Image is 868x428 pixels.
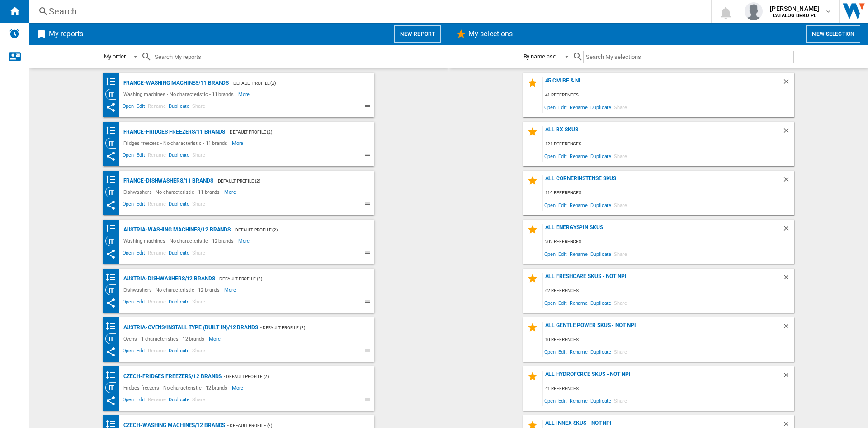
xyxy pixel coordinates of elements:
span: Open [121,298,136,308]
div: 119 references [543,188,794,199]
div: My order [104,53,126,60]
span: Rename [568,101,589,113]
span: [PERSON_NAME] [770,4,819,13]
ng-md-icon: This report has been shared with you [105,346,116,357]
span: Duplicate [167,151,191,162]
span: Duplicate [167,200,191,211]
span: Share [613,346,628,358]
span: Share [191,298,207,308]
div: Fridges freezers - No characteristic - 11 brands [121,138,232,149]
span: More [232,382,245,393]
div: - Default profile (2) [258,322,356,333]
span: Open [121,102,136,113]
span: Open [121,249,136,260]
ng-md-icon: This report has been shared with you [105,249,116,260]
span: Share [613,297,628,309]
span: Duplicate [167,102,191,113]
div: Category View [105,89,121,100]
span: Open [121,151,136,162]
div: Delete [782,371,794,383]
div: Austria-Ovens/INSTALL TYPE (BUILT IN)/12 brands [121,322,258,333]
span: More [238,236,251,246]
span: Edit [557,297,568,309]
span: Open [543,150,557,162]
div: - Default profile (2) [222,371,356,382]
span: Edit [135,346,146,357]
div: Delete [782,175,794,188]
span: Duplicate [589,297,613,309]
span: Edit [557,199,568,211]
div: 45 cm be & NL [543,77,782,90]
div: Washing machines - No characteristic - 11 brands [121,89,238,100]
div: all hydroforce skus - not npi [543,371,782,383]
span: More [238,89,251,100]
span: Edit [135,298,146,308]
div: France-Dishwashers/11 brands [121,175,213,187]
span: Duplicate [167,298,191,308]
span: Duplicate [167,346,191,357]
b: CATALOG BEKO PL [773,13,816,19]
span: Open [543,248,557,260]
span: Rename [146,200,167,211]
div: - Default profile (2) [213,175,356,187]
span: Rename [146,102,167,113]
span: Open [121,200,136,211]
ng-md-icon: This report has been shared with you [105,102,116,113]
div: Brands banding [105,370,121,381]
img: alerts-logo.svg [9,28,20,39]
span: Share [613,394,628,407]
div: - Default profile (2) [225,126,356,138]
div: 202 references [543,236,794,248]
div: 41 references [543,383,794,394]
ng-md-icon: This report has been shared with you [105,151,116,162]
div: 10 references [543,334,794,346]
span: Duplicate [167,395,191,406]
span: More [224,284,237,295]
span: Duplicate [589,394,613,407]
span: Share [613,199,628,211]
span: Duplicate [589,199,613,211]
div: Delete [782,224,794,236]
div: Brands banding [105,223,121,234]
div: 41 references [543,90,794,101]
span: Share [191,151,207,162]
span: Edit [135,151,146,162]
div: all gentle power skus - not npi [543,322,782,334]
span: Open [543,297,557,309]
div: Search [49,5,687,18]
span: Rename [146,346,167,357]
img: profile.jpg [745,2,763,20]
span: Share [191,249,207,260]
div: Delete [782,322,794,334]
span: Edit [135,102,146,113]
span: Share [191,102,207,113]
span: Edit [557,394,568,407]
div: Category View [105,333,121,344]
h2: My reports [47,25,85,43]
span: Rename [568,346,589,358]
span: Share [613,150,628,162]
span: Edit [557,248,568,260]
div: Category View [105,187,121,197]
span: Rename [146,395,167,406]
input: Search My selections [583,51,793,63]
h2: My selections [467,25,514,43]
span: Edit [557,346,568,358]
div: Delete [782,273,794,285]
span: More [224,187,237,197]
div: ALL cornerinstense skus [543,175,782,188]
span: Rename [146,249,167,260]
div: Austria-Washing machines/12 brands [121,224,231,236]
span: Rename [146,151,167,162]
span: Rename [568,248,589,260]
ng-md-icon: This report has been shared with you [105,200,116,211]
span: Rename [146,298,167,308]
div: - Default profile (2) [231,224,356,236]
button: New selection [806,25,860,43]
div: Brands banding [105,321,121,332]
div: By name asc. [524,53,557,60]
div: Delete [782,77,794,90]
span: Share [191,200,207,211]
span: Open [543,346,557,358]
span: Duplicate [589,346,613,358]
